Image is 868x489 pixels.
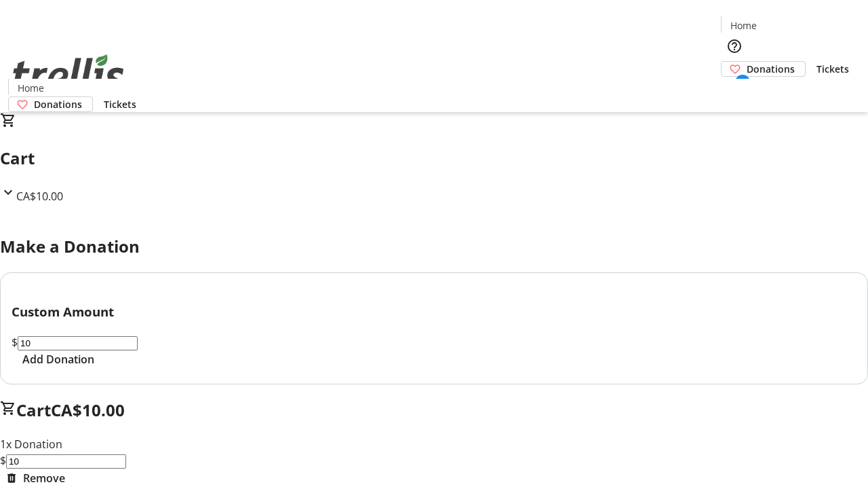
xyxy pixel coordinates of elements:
a: Tickets [806,62,860,76]
span: Remove [23,470,65,486]
button: Add Donation [12,351,105,367]
span: Donations [34,97,82,111]
a: Tickets [93,97,147,111]
span: Home [730,18,757,33]
a: Home [722,18,765,33]
a: Home [9,81,52,95]
img: Orient E2E Organization vjlQ4Jt33u's Logo [8,39,129,107]
a: Donations [721,61,806,77]
span: Donations [747,62,795,76]
span: Tickets [816,62,849,76]
button: Help [721,33,748,60]
span: Add Donation [22,351,94,367]
span: $ [12,335,18,350]
span: Home [18,81,44,95]
span: Tickets [104,97,136,111]
span: CA$10.00 [16,189,63,204]
button: Cart [721,77,748,104]
h3: Custom Amount [12,302,856,321]
a: Donations [8,96,93,112]
input: Donation Amount [6,454,126,469]
input: Donation Amount [18,336,138,350]
span: CA$10.00 [51,399,125,421]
